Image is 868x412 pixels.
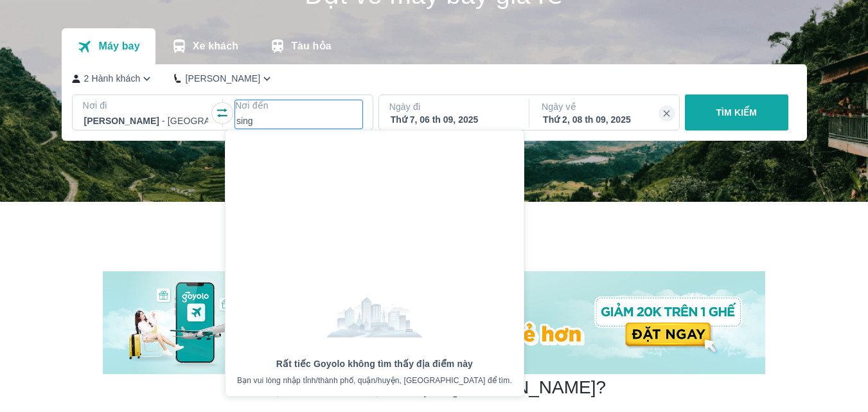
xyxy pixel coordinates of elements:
div: Thứ 2, 08 th 09, 2025 [543,113,668,126]
button: 2 Hành khách [72,72,154,85]
p: Rất tiếc Goyolo không tìm thấy địa điểm này [276,357,473,370]
p: Ngày đi [389,100,517,113]
img: banner-home [103,271,765,374]
p: Nơi đến [235,99,362,112]
img: city not found icon [326,290,423,347]
p: Ngày về [542,100,669,113]
div: transportation tabs [62,28,347,64]
h2: Chương trình giảm giá [103,222,765,246]
p: 2 Hành khách [84,72,141,85]
div: Thứ 7, 06 th 09, 2025 [391,113,515,126]
p: Xe khách [193,40,238,53]
p: Máy bay [98,40,139,53]
p: Bạn vui lòng nhập tỉnh/thành phố, quận/huyện, [GEOGRAPHIC_DATA] để tìm. [237,375,512,386]
p: [PERSON_NAME] [185,72,260,85]
p: TÌM KIẾM [716,106,757,119]
p: Nơi đi [83,99,210,112]
p: Tàu hỏa [291,40,332,53]
button: [PERSON_NAME] [174,72,274,85]
button: TÌM KIẾM [685,94,788,130]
